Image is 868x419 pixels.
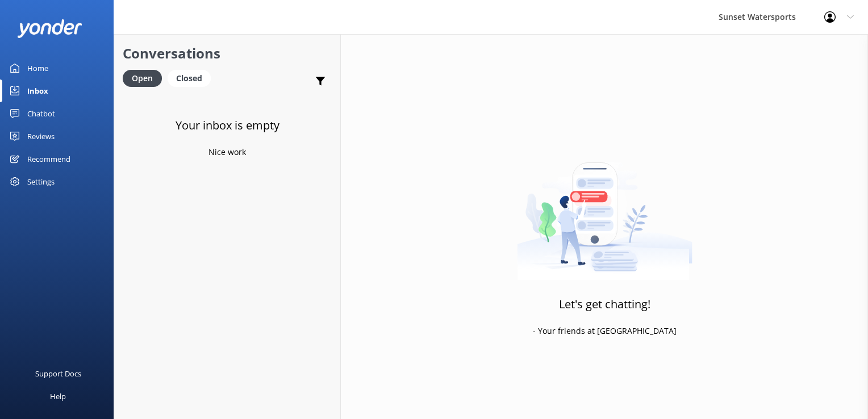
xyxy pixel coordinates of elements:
div: Reviews [27,125,55,148]
p: Nice work [208,146,246,158]
p: - Your friends at [GEOGRAPHIC_DATA] [533,325,677,337]
div: Open [123,70,162,87]
div: Support Docs [35,362,81,385]
div: Inbox [27,79,48,102]
h3: Your inbox is empty [176,116,279,135]
div: Home [27,57,48,79]
img: artwork of a man stealing a conversation from at giant smartphone [517,139,692,280]
h2: Conversations [123,43,332,64]
div: Closed [168,70,211,87]
img: yonder-white-logo.png [17,19,82,38]
div: Recommend [27,148,70,170]
a: Closed [168,72,216,84]
a: Open [123,72,168,84]
h3: Let's get chatting! [559,295,650,313]
div: Chatbot [27,102,55,125]
div: Help [50,385,66,408]
div: Settings [27,170,55,193]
